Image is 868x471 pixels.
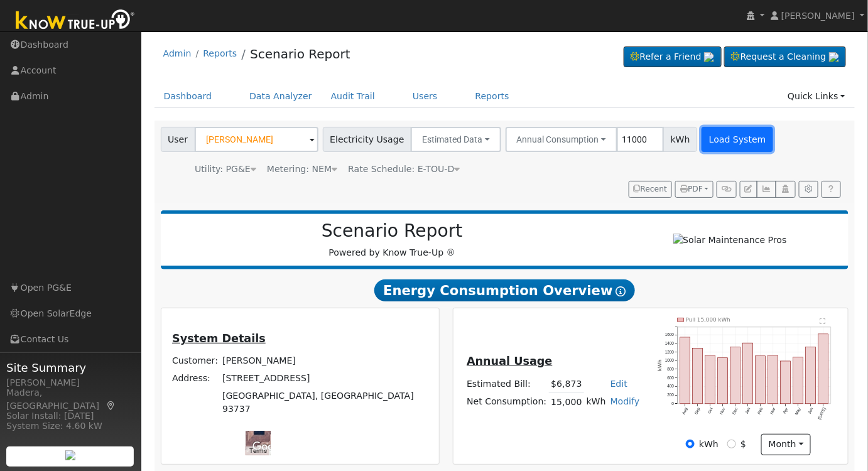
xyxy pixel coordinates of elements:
[743,343,753,404] rect: onclick=""
[466,85,519,108] a: Reports
[776,181,795,198] button: Login As
[730,347,741,404] rect: onclick=""
[549,393,584,411] td: 15,000
[172,332,266,345] u: System Details
[220,387,430,418] td: [GEOGRAPHIC_DATA], [GEOGRAPHIC_DATA] 93737
[740,181,757,198] button: Edit User
[195,127,318,152] input: Select a User
[374,279,634,302] span: Energy Consumption Overview
[665,358,675,362] text: 1000
[624,46,722,68] a: Refer a Friend
[506,127,618,152] button: Annual Consumption
[657,359,663,371] text: kWh
[741,438,746,451] label: $
[323,127,411,152] span: Electricity Usage
[793,357,803,404] rect: onclick=""
[203,48,237,58] a: Reports
[267,163,337,176] div: Metering: NEM
[672,401,675,406] text: 0
[673,234,787,247] img: Solar Maintenance Pros
[467,355,552,367] u: Annual Usage
[220,369,430,387] td: [STREET_ADDRESS]
[829,52,839,62] img: retrieve
[783,406,790,414] text: Apr
[822,181,841,198] a: Help Link
[610,379,627,389] a: Edit
[680,337,690,404] rect: onclick=""
[584,393,608,411] td: kWh
[680,185,703,193] span: PDF
[348,164,460,174] span: Alias: None
[686,440,695,448] input: kWh
[616,286,626,296] i: Show Help
[817,407,827,421] text: [DATE]
[240,85,322,108] a: Data Analyzer
[732,406,739,415] text: Dec
[663,127,697,152] span: kWh
[155,85,222,108] a: Dashboard
[665,332,675,337] text: 1600
[403,85,447,108] a: Users
[173,220,610,242] h2: Scenario Report
[249,447,267,454] a: Terms
[702,127,773,152] button: Load System
[681,406,689,415] text: Aug
[808,406,815,414] text: Jun
[694,406,702,415] text: Sep
[6,420,134,433] div: System Size: 4.60 kW
[106,401,117,411] a: Map
[6,409,134,423] div: Solar Install: [DATE]
[686,317,730,323] text: Pull 15,000 kWh
[161,127,195,152] span: User
[167,220,617,259] div: Powered by Know True-Up ®
[195,163,256,176] div: Utility: PG&E
[465,375,549,393] td: Estimated Bill:
[465,393,549,411] td: Net Consumption:
[719,406,727,415] text: Nov
[220,352,430,369] td: [PERSON_NAME]
[65,450,75,460] img: retrieve
[549,375,584,393] td: $6,873
[249,439,291,455] a: Open this area in Google Maps (opens a new window)
[744,406,751,414] text: Jan
[781,361,791,404] rect: onclick=""
[9,7,141,35] img: Know True-Up
[665,341,675,345] text: 1400
[757,181,776,198] button: Multi-Series Graph
[761,434,811,455] button: month
[806,347,816,404] rect: onclick=""
[250,46,350,62] a: Scenario Report
[170,369,220,387] td: Address:
[610,396,640,406] a: Modify
[675,181,713,198] button: PDF
[667,392,674,397] text: 200
[778,85,855,108] a: Quick Links
[693,348,703,404] rect: onclick=""
[163,48,192,58] a: Admin
[707,407,713,414] text: Oct
[799,181,818,198] button: Settings
[795,406,803,416] text: May
[699,438,719,451] label: kWh
[667,376,674,380] text: 600
[718,358,728,404] rect: onclick=""
[170,352,220,369] td: Customer:
[249,439,291,455] img: Google
[769,406,776,415] text: Mar
[705,355,715,404] rect: onclick=""
[724,46,846,68] a: Request a Cleaning
[781,11,855,21] span: [PERSON_NAME]
[667,384,674,388] text: 400
[6,376,134,389] div: [PERSON_NAME]
[818,334,828,404] rect: onclick=""
[756,356,766,404] rect: onclick=""
[6,359,134,376] span: Site Summary
[322,85,384,108] a: Audit Trail
[6,386,134,413] div: Madera, [GEOGRAPHIC_DATA]
[768,355,778,404] rect: onclick=""
[629,181,673,198] button: Recent
[757,406,764,414] text: Feb
[665,349,675,354] text: 1200
[717,181,736,198] button: Generate Report Link
[727,440,736,448] input: $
